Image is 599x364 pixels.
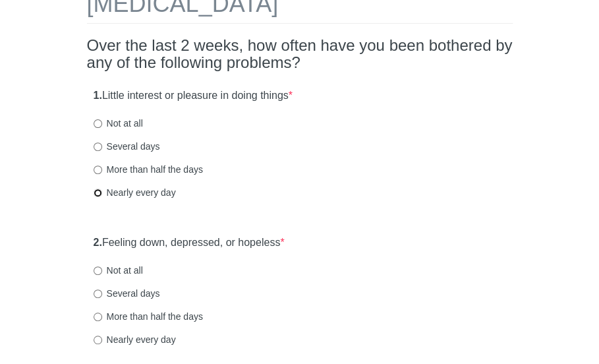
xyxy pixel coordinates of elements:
[94,287,160,300] label: Several days
[94,186,176,199] label: Nearly every day
[94,313,102,321] input: More than half the days
[94,88,293,104] label: Little interest or pleasure in doing things
[94,336,102,344] input: Nearly every day
[94,333,176,346] label: Nearly every day
[94,266,102,275] input: Not at all
[94,119,102,128] input: Not at all
[94,310,203,323] label: More than half the days
[94,235,285,251] label: Feeling down, depressed, or hopeless
[94,166,102,174] input: More than half the days
[94,117,143,130] label: Not at all
[94,142,102,151] input: Several days
[94,237,102,248] strong: 2.
[94,264,143,277] label: Not at all
[94,140,160,153] label: Several days
[94,90,102,101] strong: 1.
[87,37,513,72] h2: Over the last 2 weeks, how often have you been bothered by any of the following problems?
[94,189,102,197] input: Nearly every day
[94,289,102,298] input: Several days
[94,163,203,176] label: More than half the days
